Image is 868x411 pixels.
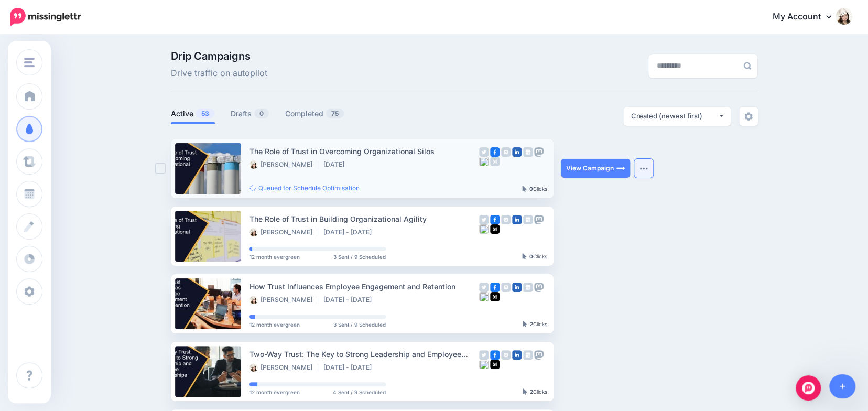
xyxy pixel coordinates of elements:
[762,4,852,30] a: My Account
[479,224,489,234] img: bluesky-grey-square.png
[743,62,751,70] img: search-grey-6.png
[523,321,527,327] img: pointer-grey-darker.png
[479,157,489,166] img: bluesky-grey-square.png
[616,164,625,172] img: arrow-long-right-white.png
[530,321,533,327] b: 2
[523,388,527,395] img: pointer-grey-darker.png
[512,147,522,157] img: linkedin-square.png
[479,147,489,157] img: twitter-grey-square.png
[249,296,318,304] li: [PERSON_NAME]
[490,360,500,369] img: medium-square.png
[326,109,344,118] span: 75
[512,215,522,224] img: linkedin-square.png
[249,254,300,259] span: 12 month evergreen
[249,228,318,236] li: [PERSON_NAME]
[501,350,511,360] img: instagram-grey-square.png
[323,160,350,169] li: [DATE]
[249,363,318,372] li: [PERSON_NAME]
[523,283,533,292] img: google_business-grey-square.png
[249,145,479,157] div: The Role of Trust in Overcoming Organizational Silos
[522,186,547,192] div: Clicks
[490,292,500,301] img: medium-square.png
[522,186,527,192] img: pointer-grey-darker.png
[171,107,215,120] a: Active53
[479,215,489,224] img: twitter-grey-square.png
[333,322,386,327] span: 3 Sent / 9 Scheduled
[744,112,753,121] img: settings-grey.png
[196,109,214,118] span: 53
[523,350,533,360] img: google_business-grey-square.png
[490,350,500,360] img: facebook-square.png
[323,296,377,304] li: [DATE] - [DATE]
[333,390,386,395] span: 4 Sent / 9 Scheduled
[490,147,500,157] img: facebook-square.png
[249,213,479,225] div: The Role of Trust in Building Organizational Agility
[534,147,544,157] img: mastodon-grey-square.png
[512,350,522,360] img: linkedin-square.png
[490,224,500,234] img: medium-square.png
[522,253,527,259] img: pointer-grey-darker.png
[522,254,547,260] div: Clicks
[529,186,533,192] b: 0
[490,215,500,224] img: facebook-square.png
[631,111,718,121] div: Created (newest first)
[501,215,511,224] img: instagram-grey-square.png
[512,283,522,292] img: linkedin-square.png
[523,321,547,328] div: Clicks
[323,228,377,236] li: [DATE] - [DATE]
[479,283,489,292] img: twitter-grey-square.png
[501,147,511,157] img: instagram-grey-square.png
[10,8,81,26] img: Missinglettr
[254,109,269,118] span: 0
[530,388,533,395] b: 2
[249,322,300,327] span: 12 month evergreen
[796,375,821,401] div: Open Intercom Messenger
[534,215,544,224] img: mastodon-grey-square.png
[490,283,500,292] img: facebook-square.png
[231,107,269,120] a: Drafts0
[479,292,489,301] img: bluesky-grey-square.png
[529,253,533,259] b: 0
[249,348,479,360] div: Two-Way Trust: The Key to Strong Leadership and Employee Relationships
[249,160,318,169] li: [PERSON_NAME]
[323,363,377,372] li: [DATE] - [DATE]
[523,389,547,395] div: Clicks
[534,350,544,360] img: mastodon-grey-square.png
[249,184,360,192] a: Queued for Schedule Optimisation
[24,58,35,67] img: menu.png
[561,159,630,178] a: View Campaign
[479,350,489,360] img: twitter-grey-square.png
[534,283,544,292] img: mastodon-grey-square.png
[479,360,489,369] img: bluesky-grey-square.png
[501,283,511,292] img: instagram-grey-square.png
[333,254,386,259] span: 3 Sent / 9 Scheduled
[523,147,533,157] img: google_business-grey-square.png
[285,107,344,120] a: Completed75
[639,167,648,170] img: dots.png
[623,107,731,126] button: Created (newest first)
[171,51,267,61] span: Drip Campaigns
[249,390,300,395] span: 12 month evergreen
[171,67,267,80] span: Drive traffic on autopilot
[490,157,500,166] img: medium-grey-square.png
[523,215,533,224] img: google_business-grey-square.png
[249,280,479,293] div: How Trust Influences Employee Engagement and Retention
